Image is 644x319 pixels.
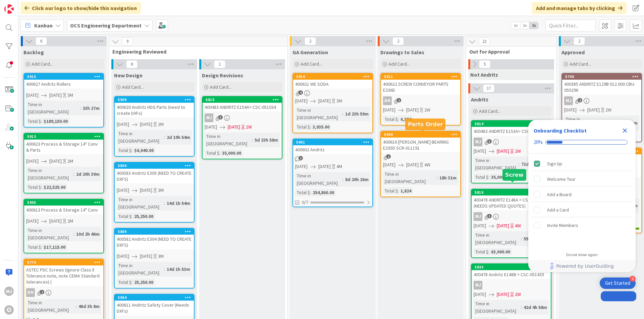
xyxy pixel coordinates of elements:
[205,133,252,147] div: Time in [GEOGRAPHIC_DATA]
[532,2,627,14] div: Add and manage tabs by clicking
[27,260,103,265] div: 5779
[117,187,129,194] span: [DATE]
[218,115,223,119] span: 3
[511,22,520,29] span: 1x
[497,222,509,229] span: [DATE]
[293,139,372,145] div: 5901
[605,106,611,113] div: 2W
[547,221,578,229] div: Invite Members
[474,300,521,315] div: Time in [GEOGRAPHIC_DATA]
[117,278,131,286] div: Total $
[118,295,194,300] div: 5904
[131,278,132,286] span: :
[252,136,253,144] span: :
[27,134,103,139] div: 5913
[114,72,143,79] span: New Design
[115,235,194,249] div: 400582 Andritz E304 (NEED TO CREATE DXFS)
[205,149,219,157] div: Total $
[165,265,192,273] div: 14d 1h 53m
[311,189,336,196] div: 254,860.00
[381,138,460,152] div: 400616 [PERSON_NAME] BEARING E335D SCR-011191
[474,173,488,181] div: Total $
[574,37,585,45] span: 2
[292,49,328,56] span: GA Generation
[471,96,488,103] span: Andritz
[117,262,164,276] div: Time in [GEOGRAPHIC_DATA]
[203,113,282,122] div: MJ
[20,2,141,14] div: Click our logo to show/hide this navigation
[302,199,308,206] span: 0/7
[497,291,509,298] span: [DATE]
[505,172,524,178] h5: Screw
[131,147,132,154] span: :
[203,97,282,103] div: 5815
[474,222,486,229] span: [DATE]
[74,230,101,238] div: 10d 2h 46m
[605,280,630,287] div: Get Started
[547,175,576,183] div: Welcome Tour
[384,74,460,79] div: 5911
[469,48,548,55] span: Out for Approval
[487,139,492,144] span: 3
[342,176,343,183] span: :
[519,160,520,168] span: :
[41,243,42,251] span: :
[424,106,430,113] div: 2W
[140,187,152,194] span: [DATE]
[27,74,103,79] div: 5915
[24,200,103,214] div: 5905400613 Process & Storage 14" Conv
[521,235,522,242] span: :
[26,101,80,115] div: Time in [GEOGRAPHIC_DATA]
[23,73,104,128] a: 5915400627 Andritz Rollers[DATE][DATE]3MTime in [GEOGRAPHIC_DATA]:23h 27mTotal $:$189,150.00
[532,260,632,272] a: Powered by UserGuiding
[528,260,636,272] div: Footer
[479,108,500,114] span: Add Card...
[310,123,311,131] span: :
[115,163,194,183] div: 5890400583 Andritz E305 (NEED TO CREATE DXFS)
[4,4,14,14] img: Visit kanbanzone.com
[299,156,303,160] span: 1
[74,170,101,178] div: 2d 20h 39m
[381,80,460,94] div: 400622 SCREW CONVEYOR PARTS E336D
[380,49,424,56] span: Drawings to Sales
[24,74,103,88] div: 5915400627 Andritz Rollers
[117,147,131,154] div: Total $
[475,122,551,126] div: 5814
[293,74,372,80] div: 5910
[115,229,194,249] div: 5889400582 Andritz E304 (NEED TO CREATE DXFS)
[70,22,142,29] b: OCS Engineering Department
[76,303,77,310] span: :
[531,187,633,202] div: Add a Board is incomplete.
[23,133,104,193] a: 5913400623 Process & Storage 14" Conv & Parts[DATE][DATE]2MTime in [GEOGRAPHIC_DATA]:2d 20h 39mTo...
[26,227,73,241] div: Time in [GEOGRAPHIC_DATA]
[470,71,498,78] span: Not Andritz
[219,149,220,157] span: :
[488,248,489,255] span: :
[472,264,551,270] div: 5833
[24,206,103,214] div: 400613 Process & Storage 14" Conv
[49,158,62,165] span: [DATE]
[472,270,551,279] div: 400478 Andritz E148B = CSC-051433
[26,92,39,99] span: [DATE]
[564,106,577,113] span: [DATE]
[383,96,392,105] div: DH
[34,21,53,29] span: Kanban
[578,98,582,102] span: 2
[24,134,103,154] div: 5913400623 Process & Storage 14" Conv & Parts
[114,96,195,157] a: 5909400620 Andritz HDG Parts (need to create DXFs)[DATE][DATE]2MTime in [GEOGRAPHIC_DATA]:2d 19h ...
[384,132,460,137] div: 5908
[80,104,81,112] span: :
[203,97,282,111] div: 5815400483 ANDRITZ E154A= CSC-051034
[520,22,529,29] span: 2x
[398,187,399,194] span: :
[4,287,14,296] div: MJ
[299,90,303,95] span: 4
[318,163,331,170] span: [DATE]
[479,60,490,68] span: 5
[293,139,372,154] div: 5901400602 Andritz
[117,253,129,260] span: [DATE]
[528,154,636,248] div: Checklist items
[81,104,101,112] div: 23h 27m
[472,195,551,210] div: 400478 ANDRITZ E148A = CSC-051239 (NEEDS UPDATED QUOTES)
[32,61,53,67] span: Add Card...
